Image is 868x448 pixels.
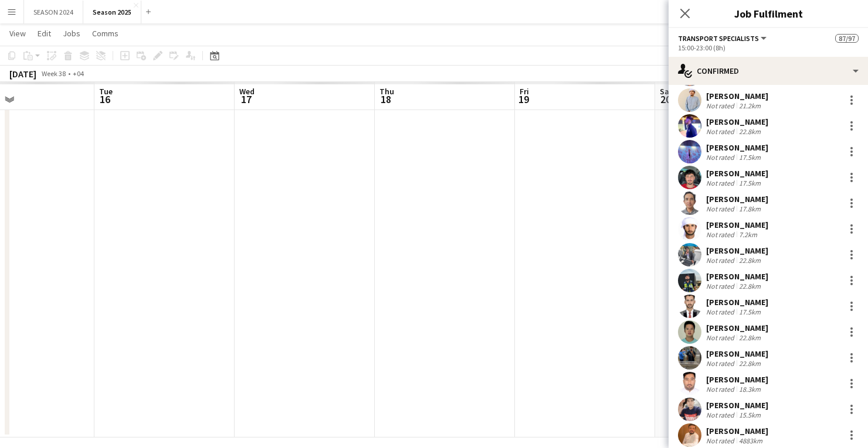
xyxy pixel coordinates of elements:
[706,400,768,411] div: [PERSON_NAME]
[737,230,759,239] div: 7.2km
[706,333,737,342] div: Not rated
[737,101,763,110] div: 21.2km
[706,179,737,187] div: Not rated
[706,168,768,179] div: [PERSON_NAME]
[706,271,768,282] div: [PERSON_NAME]
[706,411,737,419] div: Not rated
[835,34,859,43] span: 87/97
[9,68,36,80] div: [DATE]
[706,220,768,230] div: [PERSON_NAME]
[706,153,737,162] div: Not rated
[5,26,30,41] a: View
[706,101,737,110] div: Not rated
[706,297,768,307] div: [PERSON_NAME]
[737,204,763,213] div: 17.8km
[737,179,763,187] div: 17.5km
[63,28,80,39] span: Jobs
[706,385,737,394] div: Not rated
[706,348,768,359] div: [PERSON_NAME]
[737,385,763,394] div: 18.3km
[737,411,763,419] div: 15.5km
[706,323,768,333] div: [PERSON_NAME]
[706,374,768,385] div: [PERSON_NAME]
[33,26,56,41] a: Edit
[669,6,868,21] h3: Job Fulfilment
[706,91,768,101] div: [PERSON_NAME]
[678,34,768,43] button: Transport Specialists
[9,28,26,39] span: View
[706,142,768,153] div: [PERSON_NAME]
[678,34,759,43] span: Transport Specialists
[38,28,51,39] span: Edit
[706,426,768,436] div: [PERSON_NAME]
[706,194,768,204] div: [PERSON_NAME]
[737,256,763,265] div: 22.8km
[706,230,737,239] div: Not rated
[669,57,868,85] div: Confirmed
[58,26,85,41] a: Jobs
[706,204,737,213] div: Not rated
[706,245,768,256] div: [PERSON_NAME]
[737,153,763,162] div: 17.5km
[706,359,737,368] div: Not rated
[737,282,763,290] div: 22.8km
[737,307,763,316] div: 17.5km
[678,43,859,52] div: 15:00-23:00 (8h)
[92,28,118,39] span: Comms
[706,307,737,316] div: Not rated
[706,256,737,265] div: Not rated
[737,127,763,136] div: 22.8km
[737,359,763,368] div: 22.8km
[24,1,83,23] button: SEASON 2024
[73,69,84,78] div: +04
[706,127,737,136] div: Not rated
[706,282,737,290] div: Not rated
[87,26,123,41] a: Comms
[706,117,768,127] div: [PERSON_NAME]
[83,1,141,23] button: Season 2025
[737,436,765,445] div: 4883km
[737,333,763,342] div: 22.8km
[706,436,737,445] div: Not rated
